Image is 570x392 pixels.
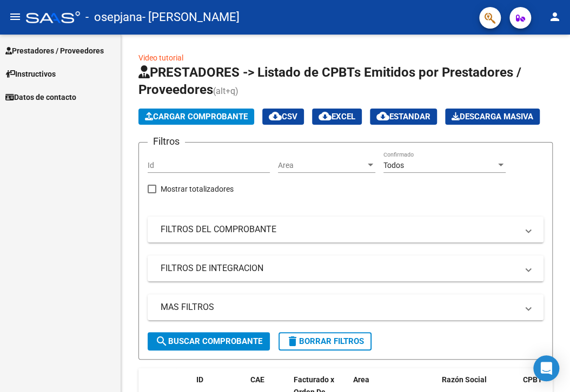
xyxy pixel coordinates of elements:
[161,262,518,274] mat-panel-title: FILTROS DE INTEGRACION
[9,10,22,23] mat-icon: menu
[353,375,369,384] span: Area
[262,109,304,125] button: CSV
[138,109,254,125] button: Cargar Comprobante
[376,112,430,121] span: Estandar
[445,109,540,125] app-download-masive: Descarga masiva de comprobantes (adjuntos)
[155,336,262,346] span: Buscar Comprobante
[279,332,372,350] button: Borrar Filtros
[148,217,544,242] mat-expansion-panel-header: FILTROS DEL COMPROBANTE
[138,65,521,97] span: PRESTADORES -> Listado de CPBTs Emitidos por Prestadores / Proveedores
[148,134,185,149] h3: Filtros
[5,91,76,103] span: Datos de contacto
[138,53,183,62] a: Video tutorial
[5,45,104,57] span: Prestadores / Proveedores
[319,112,355,121] span: EXCEL
[376,110,389,123] mat-icon: cloud_download
[445,109,540,125] button: Descarga Masiva
[5,68,56,80] span: Instructivos
[533,355,559,381] div: Open Intercom Messenger
[548,10,561,23] mat-icon: person
[269,110,282,123] mat-icon: cloud_download
[213,86,238,96] span: (alt+q)
[145,112,248,121] span: Cargar Comprobante
[286,336,364,346] span: Borrar Filtros
[278,161,366,170] span: Area
[312,109,362,125] button: EXCEL
[523,375,542,384] span: CPBT
[269,112,297,121] span: CSV
[161,183,234,195] span: Mostrar totalizadores
[85,5,142,29] span: - osepjana
[442,375,487,384] span: Razón Social
[383,161,404,170] span: Todos
[250,375,264,384] span: CAE
[148,332,270,350] button: Buscar Comprobante
[148,294,544,320] mat-expansion-panel-header: MAS FILTROS
[142,5,240,29] span: - [PERSON_NAME]
[161,301,518,313] mat-panel-title: MAS FILTROS
[370,109,437,125] button: Estandar
[196,375,203,384] span: ID
[161,224,518,235] mat-panel-title: FILTROS DEL COMPROBANTE
[155,335,168,348] mat-icon: search
[286,335,299,348] mat-icon: delete
[319,110,332,123] mat-icon: cloud_download
[452,112,533,121] span: Descarga Masiva
[148,255,544,281] mat-expansion-panel-header: FILTROS DE INTEGRACION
